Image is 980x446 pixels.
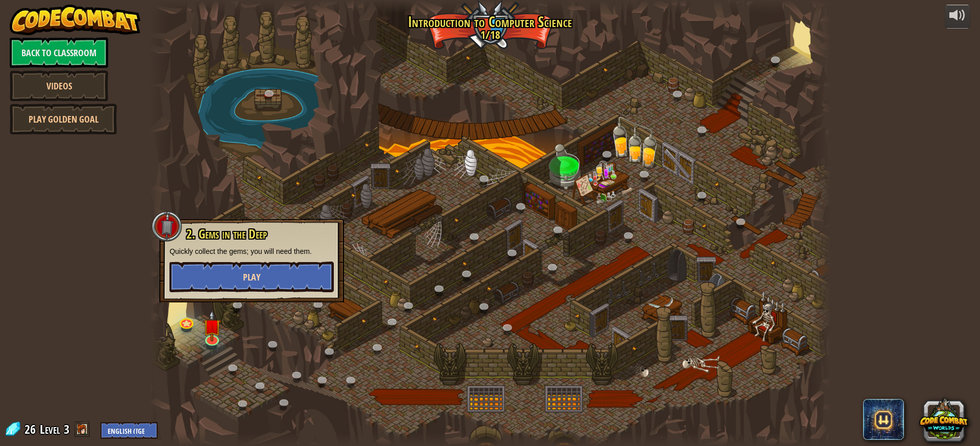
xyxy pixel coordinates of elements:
a: Back to Classroom [10,37,108,68]
img: CodeCombat - Learn how to code by playing a game [10,5,140,35]
span: 26 [24,421,39,437]
p: Quickly collect the gems; you will need them. [169,246,334,256]
button: Play [169,262,334,292]
a: Play Golden Goal [10,104,117,134]
span: Play [243,271,260,284]
button: Adjust volume [945,5,970,29]
span: 3 [64,421,69,437]
a: Videos [10,71,108,101]
span: 2. Gems in the Deep [186,225,267,243]
img: level-banner-unstarted.png [203,311,220,342]
span: Level [40,421,60,438]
